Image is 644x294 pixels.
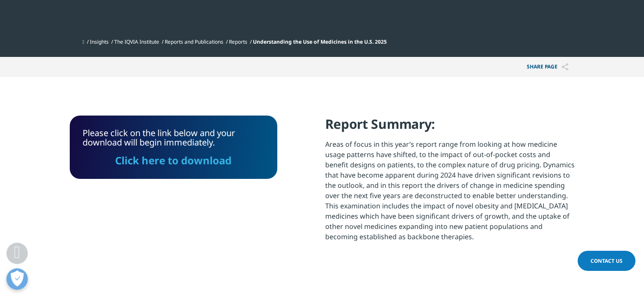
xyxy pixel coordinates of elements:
p: Share PAGE [520,57,575,77]
p: Areas of focus in this year’s report range from looking at how medicine usage patterns have shift... [325,139,575,248]
a: Reports [229,38,247,45]
button: Share PAGEShare PAGE [520,57,575,77]
a: Contact Us [578,251,635,271]
div: Please click on the link below and your download will begin immediately. [83,128,264,166]
button: Open Preferences [6,268,28,290]
a: Insights [90,38,109,45]
img: Share PAGE [562,63,568,71]
a: The IQVIA Institute [114,38,159,45]
h4: Report Summary: [325,116,575,139]
a: Click here to download [115,153,231,167]
a: Reports and Publications [165,38,223,45]
span: Contact Us [591,257,623,264]
span: Understanding the Use of Medicines in the U.S. 2025 [253,38,387,45]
